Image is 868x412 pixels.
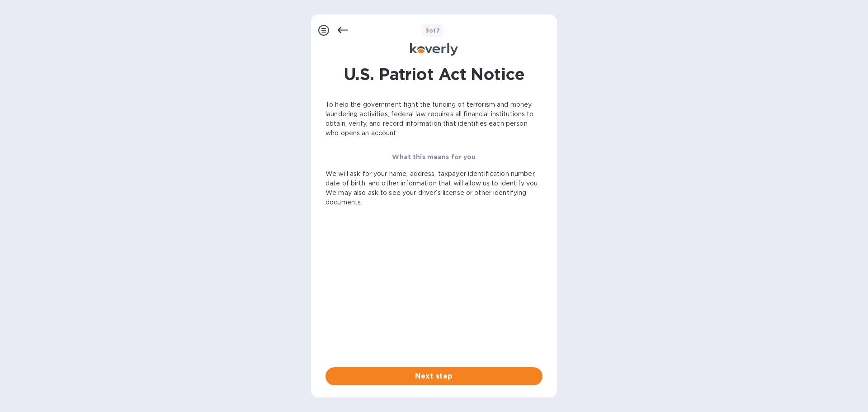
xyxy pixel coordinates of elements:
b: of 7 [425,27,440,34]
span: 3 [425,27,429,34]
p: To help the government fight the funding of terrorism and money laundering activities, federal la... [325,100,542,138]
p: We will ask for your name, address, taxpayer identification number, date of birth, and other info... [325,169,542,207]
button: Next step [325,367,542,385]
h1: U.S. Patriot Act Notice [344,63,524,85]
span: Next step [333,371,535,382]
b: What this means for you [392,153,476,161]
